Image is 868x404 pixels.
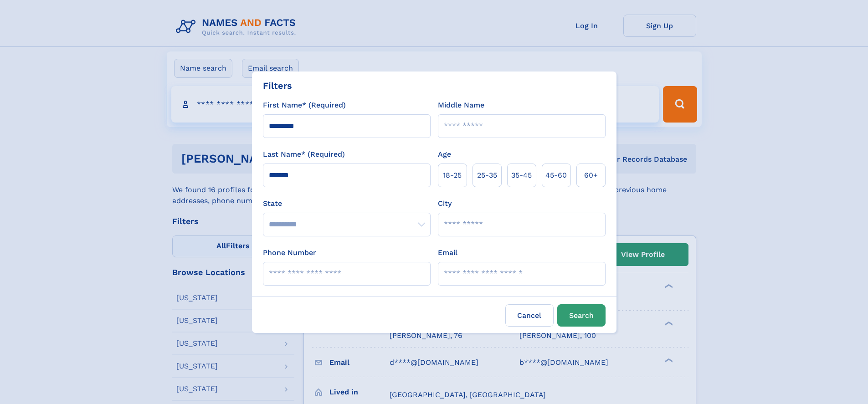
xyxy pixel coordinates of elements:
[438,100,484,111] label: Middle Name
[263,247,316,258] label: Phone Number
[511,170,532,181] span: 35‑45
[263,198,431,209] label: State
[438,198,452,209] label: City
[263,79,292,92] div: Filters
[438,149,451,160] label: Age
[263,100,346,111] label: First Name* (Required)
[505,304,554,327] label: Cancel
[557,304,606,327] button: Search
[438,247,457,258] label: Email
[584,170,598,181] span: 60+
[443,170,462,181] span: 18‑25
[263,149,345,160] label: Last Name* (Required)
[545,170,567,181] span: 45‑60
[477,170,497,181] span: 25‑35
